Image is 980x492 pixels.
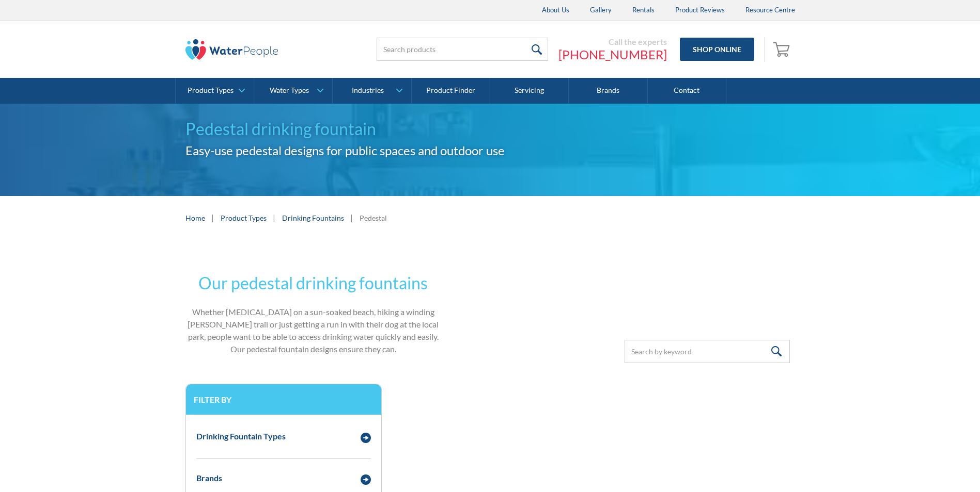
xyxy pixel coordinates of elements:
[188,86,234,95] div: Product Types
[333,78,411,104] a: Industries
[490,78,569,104] a: Servicing
[185,141,541,160] h2: Easy-use pedestal designs for public spaces and outdoor use
[773,41,792,57] img: shopping cart
[770,37,795,62] a: Open cart
[185,212,205,223] a: Home
[185,117,541,141] h1: Pedestal drinking fountain
[282,212,344,223] a: Drinking Fountains
[176,78,254,104] a: Product Types
[648,78,726,104] a: Contact
[196,430,286,442] div: Drinking Fountain Types
[412,78,490,104] a: Product Finder
[194,395,374,404] h3: Filter by
[569,78,647,104] a: Brands
[185,306,442,355] p: Whether [MEDICAL_DATA] on a sun-soaked beach, hiking a winding [PERSON_NAME] trail or just gettin...
[210,211,215,224] div: |
[625,340,790,363] input: Search by keyword
[196,472,222,484] div: Brands
[272,211,277,224] div: |
[185,39,278,60] img: The Water People
[558,37,667,47] div: Call the experts
[349,211,354,224] div: |
[254,78,332,104] a: Water Types
[680,38,754,61] a: Shop Online
[221,212,267,223] a: Product Types
[270,86,309,95] div: Water Types
[360,212,387,223] div: Pedestal
[558,47,667,62] a: [PHONE_NUMBER]
[377,38,548,61] input: Search products
[352,86,384,95] div: Industries
[185,271,442,296] h2: Our pedestal drinking fountains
